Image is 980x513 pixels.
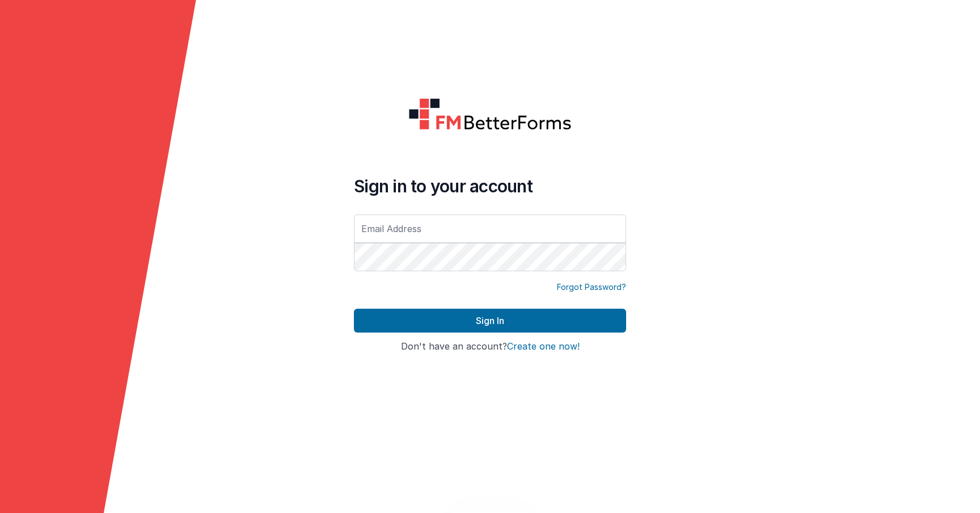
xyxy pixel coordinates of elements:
button: Sign In [354,309,626,333]
h4: Don't have an account? [354,342,626,352]
input: Email Address [354,215,626,243]
a: Forgot Password? [557,281,626,293]
button: Create one now! [507,342,580,352]
h4: Sign in to your account [354,176,626,196]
